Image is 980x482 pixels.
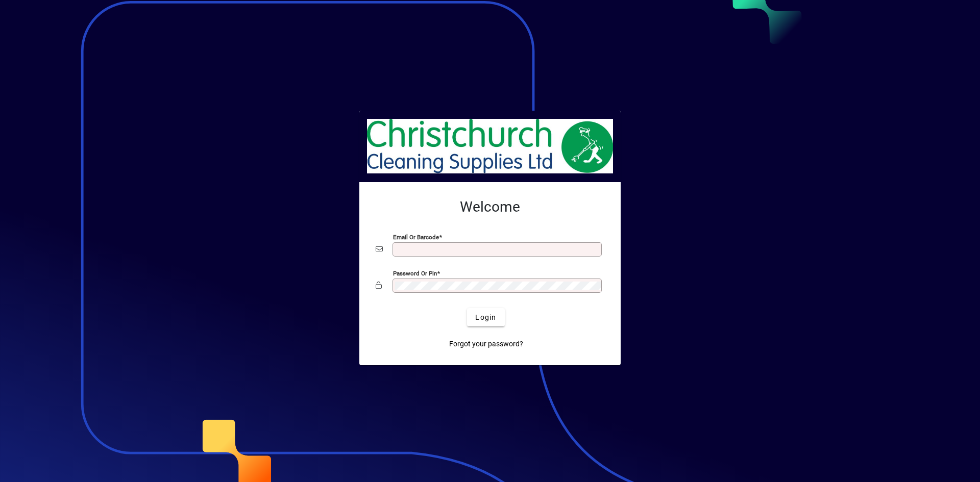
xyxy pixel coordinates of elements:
[376,198,604,216] h2: Welcome
[467,308,504,326] button: Login
[475,312,496,323] span: Login
[449,339,523,349] span: Forgot your password?
[393,270,437,277] mat-label: Password or Pin
[393,234,439,241] mat-label: Email or Barcode
[445,335,527,353] a: Forgot your password?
